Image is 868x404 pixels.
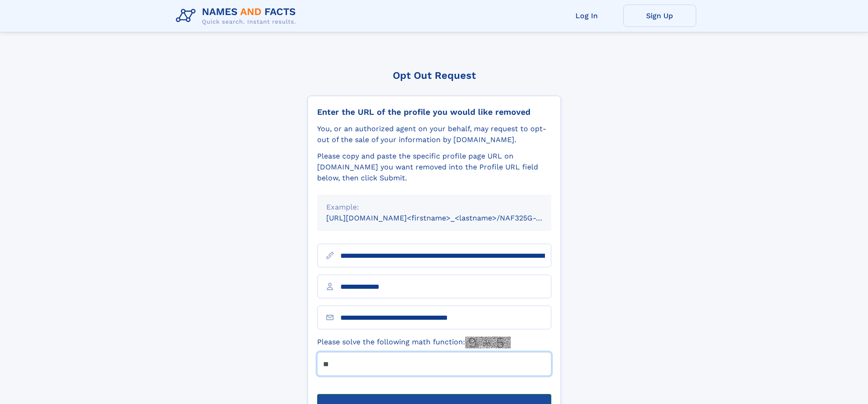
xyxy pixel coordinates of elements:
[317,337,511,348] label: Please solve the following math function:
[172,4,303,28] img: Logo Names and Facts
[623,5,696,27] a: Sign Up
[317,123,551,145] div: You, or an authorized agent on your behalf, may request to opt-out of the sale of your informatio...
[326,202,542,213] div: Example:
[326,214,569,222] small: [URL][DOMAIN_NAME]<firstname>_<lastname>/NAF325G-xxxxxxxx
[308,70,561,81] div: Opt Out Request
[317,151,551,184] div: Please copy and paste the specific profile page URL on [DOMAIN_NAME] you want removed into the Pr...
[317,107,551,117] div: Enter the URL of the profile you would like removed
[550,5,623,27] a: Log In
